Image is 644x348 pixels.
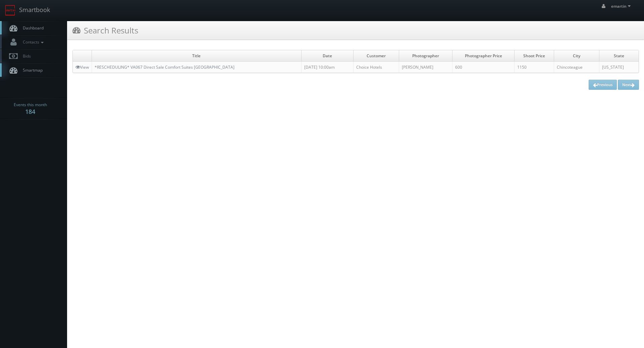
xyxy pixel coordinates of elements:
span: Contacts [19,39,45,45]
span: Events this month [14,101,47,108]
td: Photographer [399,50,452,62]
span: Bids [19,53,31,59]
td: [DATE] 10:00am [301,62,353,73]
td: [PERSON_NAME] [399,62,452,73]
td: Title [92,50,302,62]
a: *RESCHEDULING* VA067 Direct Sale Comfort Suites [GEOGRAPHIC_DATA] [95,64,234,70]
td: 1150 [514,62,554,73]
td: City [554,50,599,62]
span: Smartmap [19,67,43,73]
td: 600 [452,62,514,73]
img: smartbook-logo.png [5,5,16,16]
td: [US_STATE] [599,62,639,73]
td: Shoot Price [514,50,554,62]
a: View [75,64,89,70]
td: Customer [354,50,399,62]
strong: 184 [25,108,35,116]
td: Choice Hotels [354,62,399,73]
h3: Search Results [72,24,138,36]
td: Photographer Price [452,50,514,62]
td: Date [301,50,353,62]
span: emartin [611,3,633,9]
span: Dashboard [19,25,44,31]
td: State [599,50,639,62]
td: Chincoteague [554,62,599,73]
